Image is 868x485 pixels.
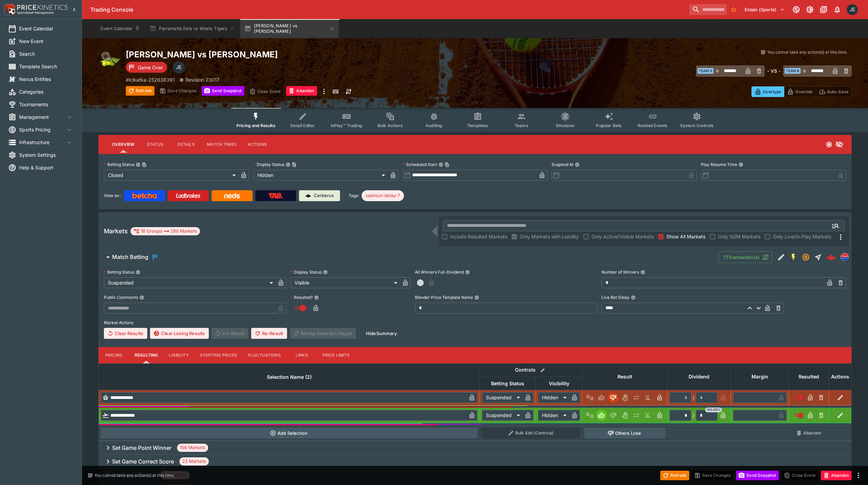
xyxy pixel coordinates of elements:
[817,3,830,16] button: Documentation
[701,162,737,167] p: Play Resume Time
[642,392,653,403] button: Eliminated In Play
[403,162,437,167] p: Scheduled Start
[592,233,654,240] span: Only Active/Visible Markets
[767,49,847,55] p: You cannot take any action(s) at this time.
[2,3,16,16] img: PriceKinetics Logo
[784,86,816,97] button: Override
[19,101,73,108] span: Tournaments
[201,136,242,153] button: Match Times
[520,233,579,240] span: Only Markets with Liability
[584,428,665,439] button: Others Lose
[631,295,636,300] button: Live Bet Delay
[94,472,175,479] p: You cannot take any action(s) at this time.
[251,328,287,339] span: Re-Result
[242,136,273,153] button: Actions
[98,347,129,363] button: Pricing
[736,471,779,480] button: Send Snapshot
[259,373,319,381] span: Selection Name (2)
[465,270,470,275] button: All Winners Full-Dividend
[17,11,54,14] img: Sportsbook Management
[425,123,442,128] span: Auditing
[186,76,219,83] p: Revision 23017
[104,269,134,275] p: Betting Status
[693,412,694,419] div: /
[608,392,619,403] button: Lose
[480,363,582,377] th: Controls
[112,458,174,465] h6: Set Game Correct Score
[556,123,575,128] span: Simulator
[126,49,489,60] h2: Copy To Clipboard
[619,410,630,421] button: Void
[107,136,140,153] button: Overview
[112,444,172,452] h6: Set Game Point Winner
[845,2,860,17] button: James Edlin
[445,162,449,167] button: Copy To Clipboard
[17,5,68,10] img: PriceKinetics
[789,363,829,390] th: Resulted
[290,123,315,128] span: Detail Editor
[666,233,705,240] span: Show All Markets
[718,233,760,240] span: Only SGM Markets
[19,75,73,83] span: Nexus Entities
[362,328,401,339] button: HideSummary
[179,458,209,465] span: 23 Markets
[638,123,667,128] span: Related Events
[831,3,843,16] button: Notifications
[697,68,714,74] span: Team A
[582,363,667,390] th: Result
[19,164,73,171] span: Help & Support
[101,428,478,439] button: Add Selection
[173,61,185,73] div: James Edlin
[306,193,311,198] img: Cerberus
[98,250,719,264] button: Match Betting
[171,136,201,153] button: Details
[253,170,388,181] div: Hidden
[194,347,243,363] button: Starting Prices
[104,227,128,235] h5: Markets
[538,392,569,403] div: Hidden
[96,19,144,38] button: Event Calendar
[129,347,163,363] button: Resulting
[728,4,739,15] button: No Bookmarks
[320,86,328,97] button: more
[751,86,784,97] button: Overtype
[286,162,290,167] button: Display StatusCopy To Clipboard
[847,4,858,15] div: James Edlin
[841,253,849,261] div: lclkafka
[104,328,147,339] button: Clear Results
[829,363,852,390] th: Actions
[826,252,836,262] img: logo-cerberus--red.svg
[854,471,863,480] button: more
[314,192,334,199] p: Cerberus
[800,251,812,263] button: Suspended
[596,410,607,421] button: Win
[642,410,653,421] button: Eliminated In Play
[286,347,317,363] button: Links
[224,193,240,198] img: Neds
[19,50,73,57] span: Search
[136,270,140,275] button: Betting Status
[362,192,404,199] span: cashout-delay-7
[596,123,622,128] span: Popular Bets
[667,363,731,390] th: Dividend
[731,363,789,390] th: Margin
[362,190,404,201] div: Betting Target: cerberus
[515,123,528,128] span: Teams
[705,407,722,412] span: 100.00%
[331,123,362,128] span: InPlay™ Trading
[538,410,569,421] div: Hidden
[112,253,148,261] h6: Match Betting
[804,3,816,16] button: Toggle light/dark mode
[787,251,800,263] button: SGM Enabled
[98,49,120,71] img: tennis.png
[474,295,479,300] button: Blender Price Template Name
[292,162,297,167] button: Copy To Clipboard
[126,76,175,83] p: Copy To Clipboard
[104,318,846,328] label: Market Actions
[323,270,328,275] button: Display Status
[438,162,443,167] button: Scheduled StartCopy To Clipboard
[19,25,73,32] span: Event Calendar
[299,190,340,201] a: Cerberus
[584,410,595,421] button: Not Set
[816,86,852,97] button: Auto-Save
